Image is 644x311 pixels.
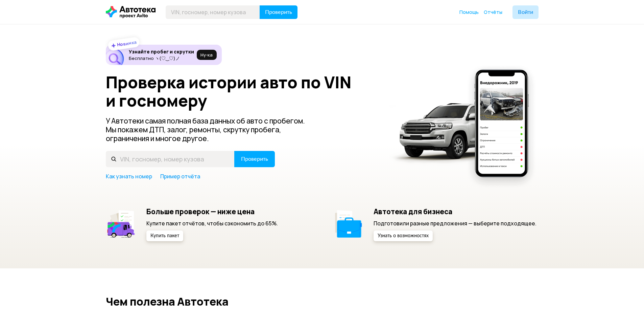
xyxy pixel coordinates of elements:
span: Узнать о возможностях [378,234,429,238]
button: Проверить [260,5,297,19]
p: Подготовили разные предложения — выберите подходящее. [374,220,536,227]
strong: Новинка [116,39,137,48]
span: Купить пакет [150,234,179,238]
span: Проверить [265,9,292,15]
h5: Больше проверок — ниже цена [146,207,278,216]
button: Узнать о возможностях [374,230,433,241]
input: VIN, госномер, номер кузова [166,5,260,19]
a: Помощь [459,9,479,16]
h6: Узнайте пробег и скрутки [129,49,194,55]
span: Войти [518,9,533,15]
input: VIN, госномер, номер кузова [106,151,235,167]
h5: Автотека для бизнеса [374,207,536,216]
p: Купите пакет отчётов, чтобы сэкономить до 65%. [146,220,278,227]
p: Бесплатно ヽ(♡‿♡)ノ [129,55,194,61]
p: У Автотеки самая полная база данных об авто с пробегом. Мы покажем ДТП, залог, ремонты, скрутку п... [106,116,316,143]
button: Купить пакет [146,230,183,241]
a: Отчёты [484,9,502,16]
button: Войти [512,5,539,19]
h2: Чем полезна Автотека [106,295,539,308]
button: Проверить [234,151,275,167]
a: Как узнать номер [106,173,152,180]
h1: Проверка истории авто по VIN и госномеру [106,73,381,110]
a: Пример отчёта [160,173,200,180]
span: Проверить [241,156,268,162]
span: Ну‑ка [200,52,213,58]
span: Помощь [459,9,479,15]
span: Отчёты [484,9,502,15]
